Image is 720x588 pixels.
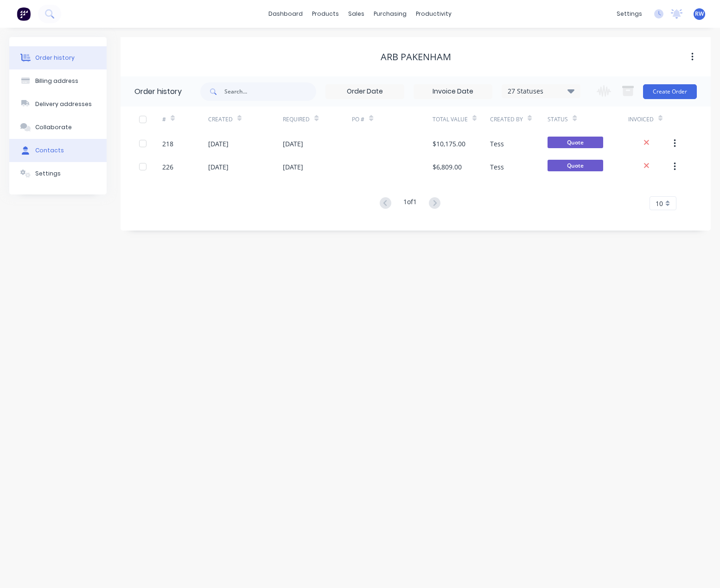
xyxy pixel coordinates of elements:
span: 10 [656,199,663,208]
div: purchasing [369,7,411,21]
button: Contacts [9,139,107,162]
div: Created [208,106,283,132]
div: [DATE] [208,162,229,172]
div: # [162,115,166,124]
img: Factory [17,7,31,21]
div: productivity [411,7,456,21]
div: products [307,7,344,21]
div: sales [344,7,369,21]
input: Search... [224,82,316,101]
button: Delivery addresses [9,93,107,116]
div: Created By [490,115,523,124]
button: Settings [9,162,107,185]
div: Tess [490,162,504,172]
div: ARB Pakenham [381,51,451,63]
div: # [162,106,208,132]
div: Total Value [433,106,490,132]
button: Collaborate [9,116,107,139]
span: RW [695,10,704,18]
div: [DATE] [283,162,303,172]
div: Required [283,106,352,132]
div: 27 Statuses [502,86,580,96]
div: Total Value [433,115,468,124]
div: Order history [134,86,182,97]
div: $6,809.00 [433,162,462,172]
div: Tess [490,139,504,149]
div: Invoiced [628,115,654,124]
input: Order Date [326,85,404,99]
div: settings [612,7,647,21]
div: Invoiced [628,106,674,132]
div: Status [548,115,568,124]
div: [DATE] [208,139,229,149]
div: PO # [352,115,364,124]
div: Required [283,115,310,124]
button: Order history [9,46,107,69]
a: dashboard [264,7,307,21]
div: Contacts [35,146,64,155]
button: Billing address [9,69,107,93]
div: Created [208,115,233,124]
input: Invoice Date [414,85,492,99]
div: Status [548,106,628,132]
div: Collaborate [35,123,72,131]
span: Quote [548,137,603,148]
div: 218 [162,139,173,149]
button: Create Order [643,84,697,99]
div: [DATE] [283,139,303,149]
div: 226 [162,162,173,172]
span: Quote [548,160,603,171]
div: 1 of 1 [403,197,417,210]
div: Delivery addresses [35,100,92,108]
div: Billing address [35,77,78,85]
div: Order history [35,54,75,62]
div: PO # [352,106,433,132]
div: Created By [490,106,548,132]
div: Settings [35,169,61,178]
div: $10,175.00 [433,139,465,149]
